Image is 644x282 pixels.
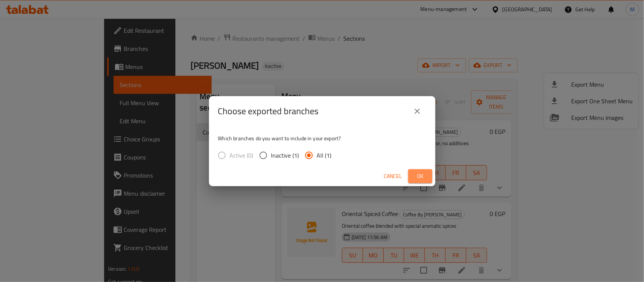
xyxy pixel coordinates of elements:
[414,172,426,181] span: Ok
[408,102,426,120] button: close
[408,169,432,183] button: Ok
[218,105,319,117] h2: Choose exported branches
[381,169,405,183] button: Cancel
[230,151,254,160] span: Active (0)
[384,172,402,181] span: Cancel
[317,151,332,160] span: All (1)
[218,135,426,142] p: Which branches do you want to include in your export?
[271,151,299,160] span: Inactive (1)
